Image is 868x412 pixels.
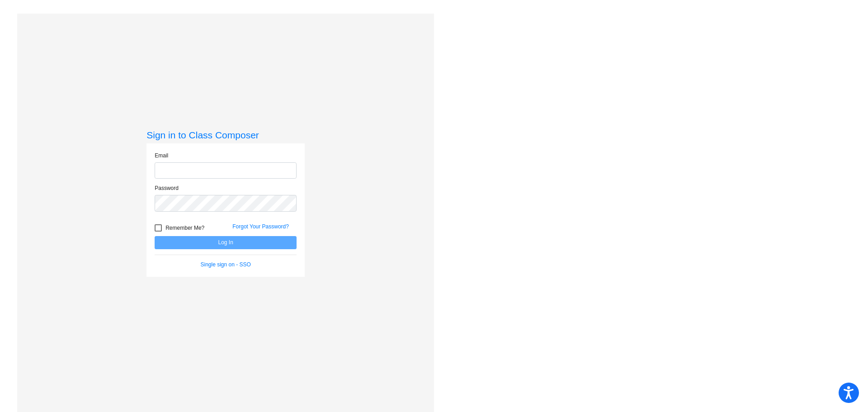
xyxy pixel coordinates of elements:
[201,261,251,268] a: Single sign on - SSO
[155,236,297,249] button: Log In
[155,184,179,192] label: Password
[165,223,204,233] span: Remember Me?
[232,223,289,230] a: Forgot Your Password?
[146,129,305,141] h3: Sign in to Class Composer
[155,152,168,160] label: Email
